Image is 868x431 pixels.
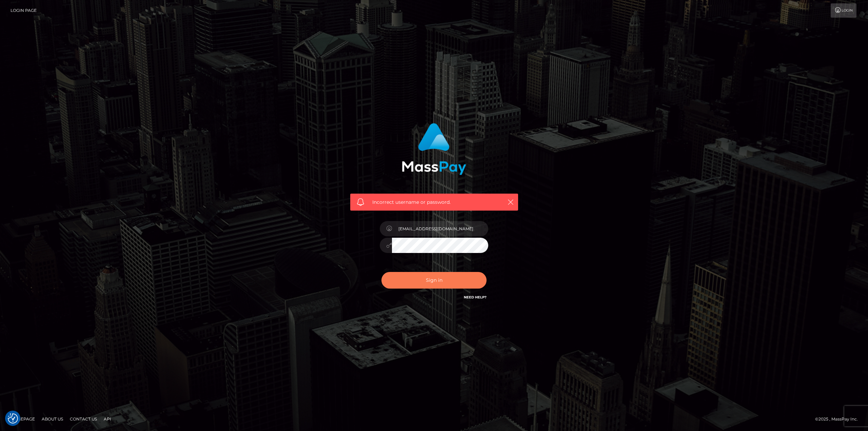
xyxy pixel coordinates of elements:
[8,413,18,424] img: Revisit consent button
[7,414,38,424] a: Homepage
[11,3,37,18] a: Login Page
[8,413,18,424] button: Consent Preferences
[464,295,487,299] a: Need Help?
[831,3,856,18] a: Login
[101,414,114,424] a: API
[372,199,496,206] span: Incorrect username or password.
[402,123,466,175] img: MassPay Login
[381,272,487,289] button: Sign in
[392,221,488,236] input: Username...
[815,415,863,423] div: © 2025 , MassPay Inc.
[39,414,66,424] a: About Us
[67,414,100,424] a: Contact Us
